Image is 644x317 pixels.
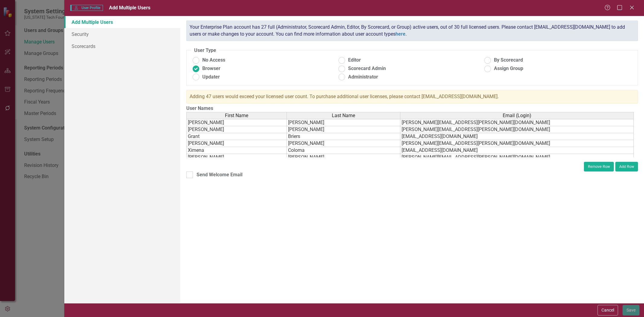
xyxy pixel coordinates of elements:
td: [PERSON_NAME][EMAIL_ADDRESS][PERSON_NAME][DOMAIN_NAME] [400,140,634,147]
a: Add Multiple Users [64,16,180,28]
span: Updater [202,74,220,81]
td: [PERSON_NAME] [186,140,287,147]
td: Briers [287,133,400,140]
td: [EMAIL_ADDRESS][DOMAIN_NAME] [400,133,634,140]
span: By Scorecard [494,57,523,64]
td: Ximena [186,147,287,154]
span: User Names [186,105,213,111]
td: [PERSON_NAME] [287,119,400,126]
a: Scorecards [64,40,180,52]
button: Save [623,305,639,315]
span: First Name [225,113,248,118]
span: No Access [202,57,225,64]
button: Add Row [615,162,638,171]
span: User Profile [70,5,103,11]
span: Email (Login) [503,113,531,118]
span: Browser [202,65,220,72]
button: Remove Row [584,162,614,171]
td: [PERSON_NAME][EMAIL_ADDRESS][PERSON_NAME][DOMAIN_NAME] [400,154,634,161]
div: Send Welcome Email [197,171,242,178]
span: Assign Group [494,65,523,72]
td: [PERSON_NAME] [287,154,400,161]
td: Grant [186,133,287,140]
td: [PERSON_NAME] [287,126,400,133]
td: [PERSON_NAME] [186,119,287,126]
td: Coloma [287,147,400,154]
td: [EMAIL_ADDRESS][DOMAIN_NAME] [400,147,634,154]
legend: User Type [191,47,219,54]
td: [PERSON_NAME][EMAIL_ADDRESS][PERSON_NAME][DOMAIN_NAME] [400,126,634,133]
div: Adding 47 users would exceed your licensed user count. To purchase additional user licenses, plea... [186,90,638,104]
span: Scorecard Admin [348,65,386,72]
button: Cancel [598,305,618,315]
a: here [396,31,405,37]
td: [PERSON_NAME] [186,154,287,161]
span: Last Name [332,113,355,118]
span: Administrator [348,74,378,81]
a: Security [64,28,180,40]
td: [PERSON_NAME] [186,126,287,133]
td: [PERSON_NAME][EMAIL_ADDRESS][PERSON_NAME][DOMAIN_NAME] [400,119,634,126]
span: Your Enterprise Plan account has 27 full (Administrator, Scorecard Admin, Editor, By Scorecard, o... [190,24,625,37]
span: Editor [348,57,361,64]
span: Add Multiple Users [109,5,150,11]
td: [PERSON_NAME] [287,140,400,147]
